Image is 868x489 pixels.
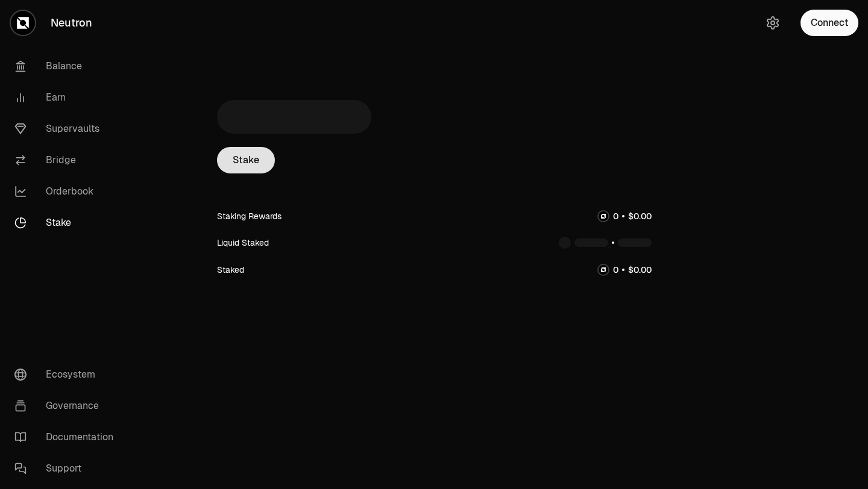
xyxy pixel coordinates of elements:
[5,145,130,176] a: Bridge
[5,453,130,484] a: Support
[5,176,130,207] a: Orderbook
[599,265,608,275] img: NTRN Logo
[5,82,130,113] a: Earn
[217,147,275,173] a: Stake
[5,207,130,238] a: Stake
[217,237,269,249] div: Liquid Staked
[5,390,130,422] a: Governance
[5,422,130,453] a: Documentation
[5,51,130,82] a: Balance
[217,264,244,276] div: Staked
[217,210,281,222] div: Staking Rewards
[5,113,130,145] a: Supervaults
[800,10,858,36] button: Connect
[599,211,608,221] img: NTRN Logo
[5,359,130,390] a: Ecosystem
